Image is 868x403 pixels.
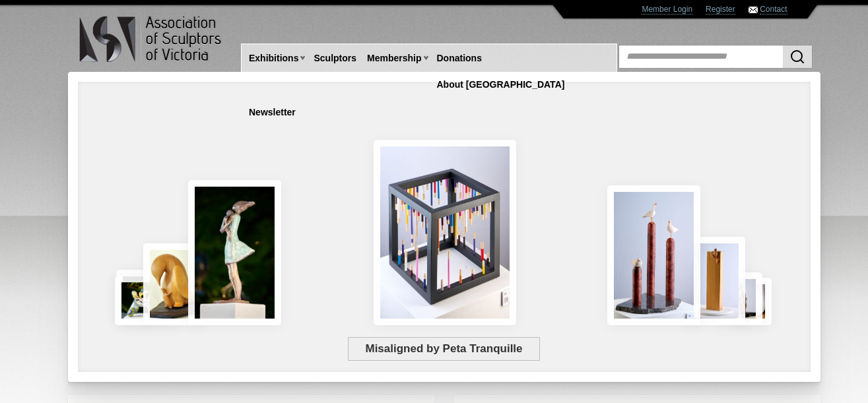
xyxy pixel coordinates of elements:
[308,46,362,71] a: Sculptors
[432,73,570,97] a: About [GEOGRAPHIC_DATA]
[244,46,304,71] a: Exhibitions
[685,237,745,325] img: Little Frog. Big Climb
[789,49,805,65] img: Search
[706,5,735,15] a: Register
[188,180,282,325] img: Connection
[244,100,301,125] a: Newsletter
[760,5,787,15] a: Contact
[374,140,516,325] img: Misaligned
[362,46,426,71] a: Membership
[79,13,224,65] img: logo.png
[749,7,758,13] img: Contact ASV
[642,5,692,15] a: Member Login
[432,46,487,71] a: Donations
[348,337,540,361] span: Misaligned by Peta Tranquille
[607,185,700,325] img: Rising Tides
